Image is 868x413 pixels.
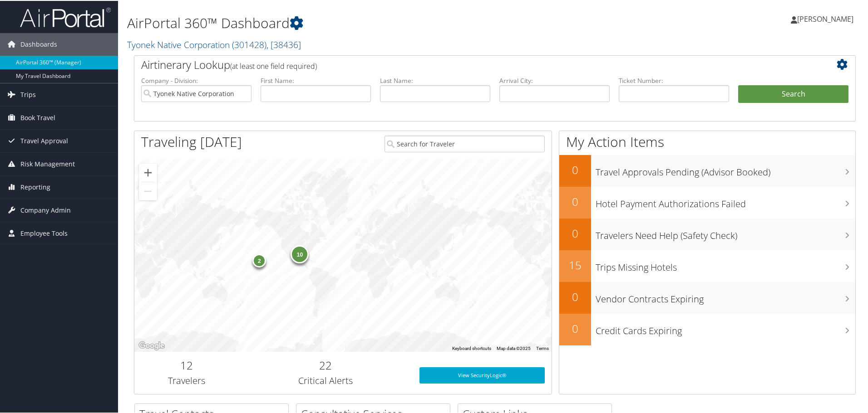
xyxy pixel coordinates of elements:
[291,244,309,262] div: 10
[738,84,848,102] button: Search
[246,357,406,372] h2: 22
[419,366,545,383] a: View SecurityLogic®
[559,193,591,209] h2: 0
[20,6,111,27] img: airportal-logo.png
[141,75,252,84] label: Company - Division:
[141,357,232,372] h2: 12
[559,281,855,313] a: 0Vendor Contracts Expiring
[791,5,863,32] a: [PERSON_NAME]
[559,154,855,186] a: 0Travel Approvals Pending (Advisor Booked)
[261,75,371,84] label: First Name:
[127,38,301,50] a: Tyonek Native Corporation
[559,320,591,335] h2: 0
[230,60,317,70] span: (at least one field required)
[619,75,729,84] label: Ticket Number:
[139,181,157,199] button: Zoom out
[246,374,406,386] h3: Critical Alerts
[20,106,55,128] span: Book Travel
[559,313,855,345] a: 0Credit Cards Expiring
[137,339,167,351] a: Open this area in Google Maps (opens a new window)
[559,161,591,177] h2: 0
[452,345,491,351] button: Keyboard shortcuts
[559,225,591,240] h2: 0
[20,32,57,55] span: Dashboards
[596,224,855,241] h3: Travelers Need Help (Safety Check)
[596,256,855,273] h3: Trips Missing Hotels
[20,175,50,198] span: Reporting
[127,13,617,32] h1: AirPortal 360™ Dashboard
[139,163,157,181] button: Zoom in
[137,339,167,351] img: Google
[141,374,232,386] h3: Travelers
[20,221,68,244] span: Employee Tools
[385,135,545,151] input: Search for Traveler
[141,56,789,72] h2: Airtinerary Lookup
[20,83,36,105] span: Trips
[536,345,549,350] a: Terms (opens in new tab)
[497,345,531,350] span: Map data ©2025
[559,249,855,281] a: 15Trips Missing Hotels
[20,198,71,221] span: Company Admin
[266,38,301,50] span: , [ 38436 ]
[596,192,855,209] h3: Hotel Payment Authorizations Failed
[20,152,75,175] span: Risk Management
[380,75,490,84] label: Last Name:
[20,129,68,151] span: Travel Approval
[252,253,266,267] div: 2
[141,131,242,151] h1: Traveling [DATE]
[499,75,610,84] label: Arrival City:
[596,160,855,178] h3: Travel Approvals Pending (Advisor Booked)
[559,257,591,272] h2: 15
[596,319,855,336] h3: Credit Cards Expiring
[596,287,855,305] h3: Vendor Contracts Expiring
[559,288,591,304] h2: 0
[559,131,855,151] h1: My Action Items
[797,13,853,23] span: [PERSON_NAME]
[559,218,855,249] a: 0Travelers Need Help (Safety Check)
[559,186,855,218] a: 0Hotel Payment Authorizations Failed
[232,38,266,50] span: ( 301428 )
